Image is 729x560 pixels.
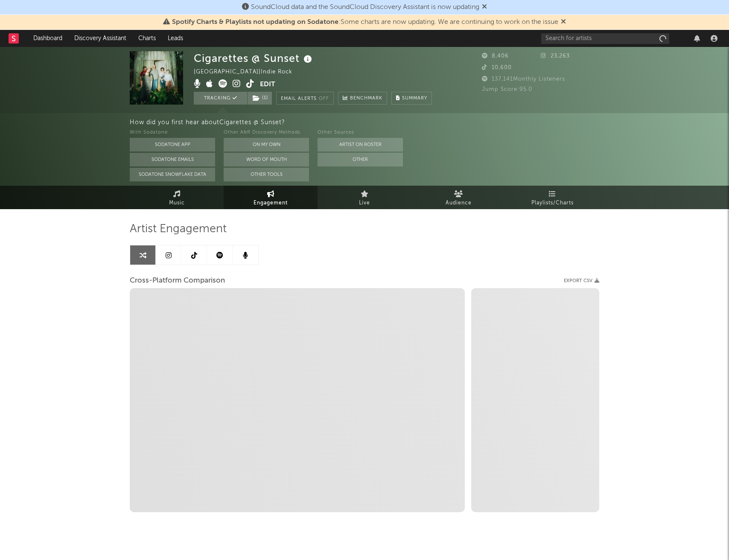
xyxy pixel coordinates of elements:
button: Summary [391,92,432,105]
button: Sodatone App [130,138,215,152]
a: Audience [411,186,505,209]
span: Dismiss [561,19,566,26]
span: Live [359,198,370,208]
span: Dismiss [482,4,487,11]
span: Artist Engagement [130,224,227,234]
div: [GEOGRAPHIC_DATA] | Indie Rock [194,67,302,77]
button: Artist on Roster [318,138,403,152]
div: With Sodatone [130,128,215,138]
button: On My Own [224,138,309,152]
span: Music [169,198,185,208]
button: Word Of Mouth [224,153,309,166]
div: Other Sources [318,128,403,138]
button: Other Tools [224,168,309,181]
a: Music [130,186,224,209]
a: Charts [132,30,162,47]
button: Sodatone Snowflake Data [130,168,215,181]
div: Other A&R Discovery Methods [224,128,309,138]
span: Benchmark [350,93,382,104]
button: Email AlertsOff [276,92,334,105]
span: ( 1 ) [247,92,272,105]
button: Tracking [194,92,247,105]
a: Benchmark [338,92,387,105]
a: Engagement [224,186,318,209]
span: 10,600 [482,65,512,70]
span: Jump Score: 95.0 [482,87,532,92]
span: 137,141 Monthly Listeners [482,76,565,82]
a: Leads [162,30,189,47]
a: Dashboard [27,30,68,47]
button: Sodatone Emails [130,153,215,166]
div: Cigarettes @ Sunset [194,51,314,65]
em: Off [319,96,329,101]
button: (1) [248,92,272,105]
span: SoundCloud data and the SoundCloud Discovery Assistant is now updating [251,4,479,11]
button: Other [318,153,403,166]
span: 8,406 [482,53,509,59]
div: How did you first hear about Cigarettes @ Sunset ? [130,117,729,128]
span: 23,263 [541,53,570,59]
button: Edit [260,79,275,90]
input: Search for artists [541,33,669,44]
span: Summary [402,96,427,101]
a: Live [318,186,411,209]
button: Export CSV [564,278,599,283]
a: Discovery Assistant [68,30,132,47]
span: Spotify Charts & Playlists not updating on Sodatone [172,19,338,26]
span: Audience [446,198,472,208]
span: Engagement [254,198,288,208]
a: Playlists/Charts [505,186,599,209]
span: Cross-Platform Comparison [130,276,225,286]
span: : Some charts are now updating. We are continuing to work on the issue [172,19,558,26]
span: Playlists/Charts [531,198,574,208]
